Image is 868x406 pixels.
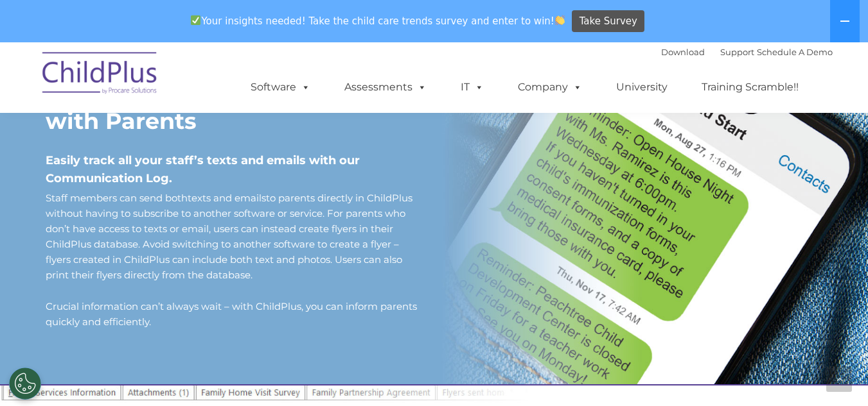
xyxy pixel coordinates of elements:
[46,300,417,328] span: Crucial information can’t always wait – with ChildPlus, you can inform parents quickly and effici...
[46,153,360,185] span: Easily track all your staff’s texts and emails with our Communication Log.
[448,74,497,100] a: IT
[46,192,412,281] span: Staff members can send both to parents directly in ChildPlus without having to subscribe to anoth...
[238,74,323,100] a: Software
[505,74,595,100] a: Company
[661,47,705,57] a: Download
[689,74,811,100] a: Training Scramble!!
[661,47,833,57] font: |
[603,74,680,100] a: University
[720,47,754,57] a: Support
[186,8,571,33] span: Your insights needed! Take the child care trends survey and enter to win!
[572,10,644,33] a: Take Survey
[580,10,637,33] span: Take Survey
[191,15,200,25] img: ✅
[555,15,565,25] img: 👏
[36,43,164,107] img: ChildPlus by Procare Solutions
[332,74,439,100] a: Assessments
[9,368,41,400] button: Cookies Settings
[757,47,833,57] a: Schedule A Demo
[188,192,266,204] a: texts and emails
